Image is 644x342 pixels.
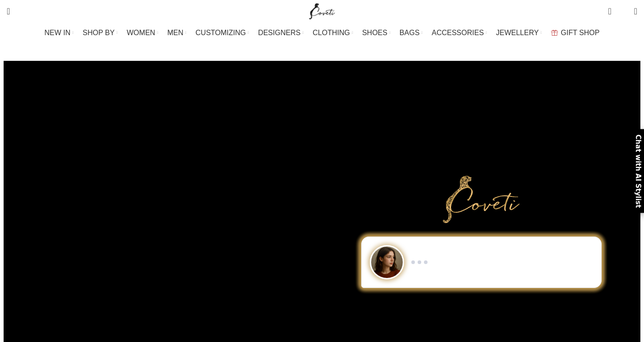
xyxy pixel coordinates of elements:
a: 0 [603,2,616,20]
span: NEW IN [45,28,71,37]
a: WOMEN [127,24,158,42]
a: Search [2,2,14,20]
a: MEN [167,24,186,42]
span: BAGS [400,28,419,37]
a: Site logo [307,7,337,14]
div: Chat to Shop demo [333,237,629,288]
span: GIFT SHOP [561,28,600,37]
a: SHOP BY [83,24,118,42]
span: 0 [620,9,627,16]
a: BAGS [400,24,423,42]
a: CUSTOMIZING [196,24,249,42]
span: SHOP BY [83,28,115,37]
div: Main navigation [2,24,642,42]
a: JEWELLERY [496,24,542,42]
a: GIFT SHOP [551,24,600,42]
span: CLOTHING [313,28,350,37]
a: CLOTHING [313,24,353,42]
a: SHOES [362,24,391,42]
span: WOMEN [127,28,155,37]
a: DESIGNERS [258,24,304,42]
span: ACCESSORIES [432,28,484,37]
span: SHOES [362,28,387,37]
a: NEW IN [45,24,74,42]
span: DESIGNERS [258,28,300,37]
img: GiftBag [551,30,558,36]
span: MEN [167,28,184,37]
img: Primary Gold [443,176,520,223]
span: CUSTOMIZING [196,28,246,37]
a: ACCESSORIES [432,24,487,42]
div: My Wishlist [618,2,627,20]
span: 0 [609,5,616,11]
span: JEWELLERY [496,28,539,37]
